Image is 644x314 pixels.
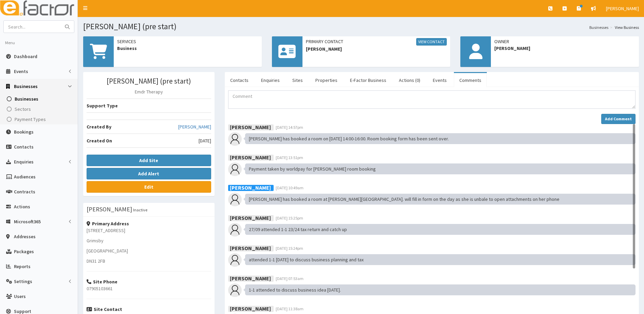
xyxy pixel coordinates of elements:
[83,22,639,31] h1: [PERSON_NAME] (pre start)
[87,247,211,254] p: [GEOGRAPHIC_DATA]
[589,24,608,30] a: Businesses
[87,279,117,285] strong: Site Phone
[606,5,639,12] span: [PERSON_NAME]
[133,207,147,212] small: Inactive
[87,168,211,179] button: Add Alert
[14,293,26,299] span: Users
[139,157,158,163] b: Add Site
[14,144,34,150] span: Contacts
[345,73,392,87] a: E-Factor Business
[276,155,303,160] span: [DATE] 13:51pm
[230,184,271,191] b: [PERSON_NAME]
[87,237,211,244] p: Grimsby
[245,133,636,144] div: [PERSON_NAME] has booked a room on [DATE] 14:00-16:00. Room booking form has been sent over.
[87,206,132,212] h3: [PERSON_NAME]
[14,159,34,165] span: Enquiries
[14,189,35,195] span: Contracts
[601,114,636,124] button: Add Comment
[287,73,308,87] a: Sites
[14,174,36,180] span: Audiences
[87,285,211,292] p: 07905103661
[494,38,636,45] span: Owner
[87,221,129,227] strong: Primary Address
[178,123,211,130] a: [PERSON_NAME]
[230,244,271,251] b: [PERSON_NAME]
[276,185,303,190] span: [DATE] 10:49am
[416,38,447,46] a: View Contact
[608,24,639,30] li: View Business
[310,73,343,87] a: Properties
[230,154,271,160] b: [PERSON_NAME]
[245,224,636,235] div: 27/09 attended 1-1 23/24 tax return and catch up
[14,53,37,59] span: Dashboard
[2,94,78,104] a: Businesses
[14,263,31,269] span: Reports
[427,73,452,87] a: Events
[14,68,28,74] span: Events
[230,275,271,281] b: [PERSON_NAME]
[245,163,636,174] div: Payment taken by worldpay for [PERSON_NAME] room booking
[245,284,636,295] div: 1-1 attended to discuss business idea [DATE].
[4,21,61,33] input: Search...
[87,258,211,264] p: DN31 2FB
[306,38,447,46] span: Primary Contact
[87,227,211,234] p: [STREET_ADDRESS]
[276,246,303,251] span: [DATE] 15:24pm
[14,129,34,135] span: Bookings
[230,214,271,221] b: [PERSON_NAME]
[15,116,46,122] span: Payment Types
[87,138,112,144] b: Created On
[87,181,211,193] a: Edit
[454,73,487,87] a: Comments
[87,88,211,95] p: Emdr Therapy
[230,305,271,312] b: [PERSON_NAME]
[87,124,111,130] b: Created By
[494,45,636,52] span: [PERSON_NAME]
[605,116,632,121] strong: Add Comment
[306,46,447,52] span: [PERSON_NAME]
[230,123,271,130] b: [PERSON_NAME]
[228,90,636,109] textarea: Comment
[87,306,122,312] strong: Site Contact
[14,248,34,255] span: Packages
[15,106,31,112] span: Sectors
[256,73,285,87] a: Enquiries
[245,194,636,205] div: [PERSON_NAME] has booked a room at [PERSON_NAME][GEOGRAPHIC_DATA]. will fill in form on the day a...
[15,96,38,102] span: Businesses
[225,73,254,87] a: Contacts
[199,137,211,144] span: [DATE]
[87,103,118,109] b: Support Type
[117,38,258,45] span: Services
[276,276,303,281] span: [DATE] 07:53am
[138,171,159,177] b: Add Alert
[14,204,30,210] span: Actions
[2,104,78,114] a: Sectors
[14,278,32,284] span: Settings
[144,184,153,190] b: Edit
[2,114,78,124] a: Payment Types
[117,45,258,52] span: Business
[276,306,303,311] span: [DATE] 11:38am
[245,254,636,265] div: attended 1-1 [DATE] to discuss business planning and tax
[276,125,303,130] span: [DATE] 14:57pm
[87,77,211,85] h3: [PERSON_NAME] (pre start)
[14,83,38,89] span: Businesses
[393,73,426,87] a: Actions (0)
[276,215,303,221] span: [DATE] 15:25pm
[14,219,41,225] span: Microsoft365
[14,233,36,240] span: Addresses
